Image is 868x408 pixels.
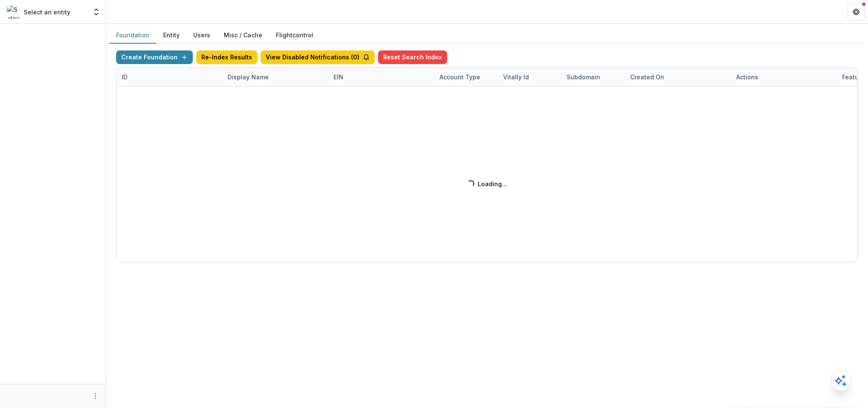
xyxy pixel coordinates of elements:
img: Select an entity [7,5,20,19]
button: Entity [156,27,186,44]
p: Select an entity [24,8,70,17]
button: Misc / Cache [217,27,269,44]
button: Users [186,27,217,44]
button: Open AI Assistant [831,371,851,391]
button: Foundation [109,27,156,44]
button: Open entity switcher [90,3,102,20]
a: Flightcontrol [276,31,313,39]
button: More [90,391,100,401]
button: Get Help [848,3,865,20]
